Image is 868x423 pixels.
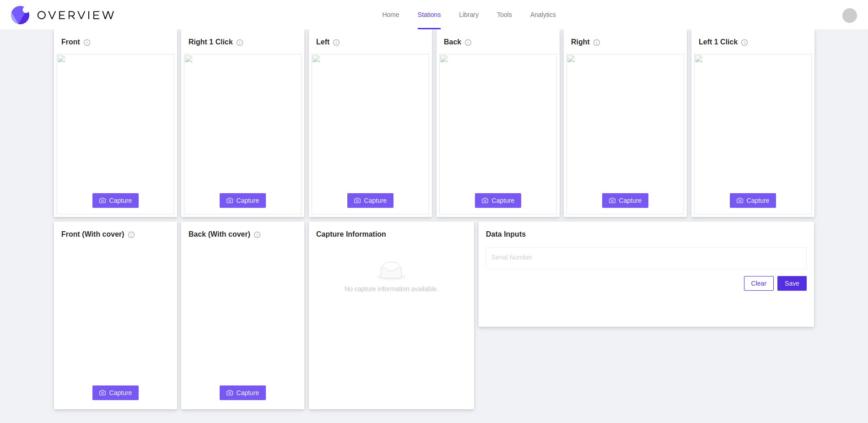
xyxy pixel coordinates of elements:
span: camera [99,390,106,397]
button: cameraCapture [347,193,394,208]
button: cameraCapture [475,193,522,208]
span: Capture [237,388,259,398]
a: Stations [418,11,441,18]
a: Home [382,11,399,18]
span: info-circle [84,39,90,49]
span: Save [785,278,799,288]
a: Analytics [530,11,556,18]
h1: Front (With cover) [61,229,124,240]
button: cameraCapture [220,193,266,208]
h1: Data Inputs [486,229,807,240]
span: camera [354,197,361,205]
label: Serial Number [491,253,532,262]
span: camera [737,197,743,205]
h1: Front [61,37,80,48]
span: info-circle [237,39,243,49]
button: Clear [744,276,774,291]
a: Library [459,11,479,18]
h1: Left 1 Click [699,37,738,48]
h1: Left [316,37,329,48]
span: info-circle [333,39,340,49]
h1: Back [444,37,461,48]
span: Capture [364,195,387,206]
span: camera [482,197,488,205]
span: info-circle [465,39,471,49]
span: camera [226,390,233,397]
h1: Back (With cover) [189,229,250,240]
h1: Right [571,37,590,48]
span: Capture [492,195,515,206]
button: cameraCapture [730,193,776,208]
span: camera [609,197,615,205]
span: info-circle [254,232,260,242]
span: Capture [237,195,259,206]
button: cameraCapture [92,193,139,208]
button: cameraCapture [92,385,139,400]
button: cameraCapture [220,385,266,400]
span: camera [99,197,106,205]
button: cameraCapture [602,193,649,208]
span: Capture [619,195,642,206]
h1: Right 1 Click [189,37,233,48]
button: Save [777,276,807,291]
span: Capture [747,195,770,206]
span: info-circle [593,39,600,49]
span: info-circle [741,39,748,49]
img: Overview [11,6,114,24]
span: Capture [109,195,132,206]
div: No capture information available. [345,284,438,294]
span: Clear [751,278,766,288]
span: info-circle [128,232,135,242]
span: camera [226,197,233,205]
a: Tools [497,11,512,18]
h1: Capture Information [316,229,467,240]
span: Capture [109,388,132,398]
